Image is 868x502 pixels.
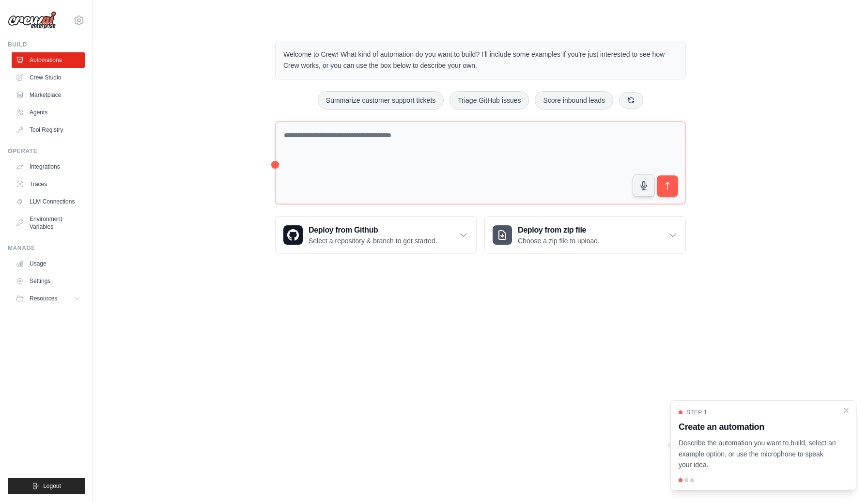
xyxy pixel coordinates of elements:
[842,407,850,414] button: Close walkthrough
[318,91,444,110] button: Summarize customer support tickets
[12,211,85,235] a: Environment Variables
[8,147,85,155] div: Operate
[8,244,85,252] div: Manage
[309,224,437,236] h3: Deploy from Github
[12,159,85,174] a: Integrations
[679,438,837,471] p: Describe the automation you want to build, select an example option, or use the microphone to spe...
[518,224,600,236] h3: Deploy from zip file
[43,482,61,490] span: Logout
[8,41,85,48] div: Build
[283,49,678,71] p: Welcome to Crew! What kind of automation do you want to build? I'll include some examples if you'...
[8,478,85,494] button: Logout
[12,256,85,271] a: Usage
[679,420,837,434] h3: Create an automation
[12,52,85,68] a: Automations
[12,87,85,103] a: Marketplace
[12,122,85,138] a: Tool Registry
[12,273,85,289] a: Settings
[309,236,437,246] p: Select a repository & branch to get started.
[12,70,85,85] a: Crew Studio
[8,11,56,30] img: Logo
[518,236,600,246] p: Choose a zip file to upload.
[449,91,529,110] button: Triage GitHub issues
[535,91,613,110] button: Score inbound leads
[12,105,85,120] a: Agents
[686,408,707,416] span: Step 1
[12,176,85,192] a: Traces
[12,291,85,306] button: Resources
[30,295,57,302] span: Resources
[12,194,85,209] a: LLM Connections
